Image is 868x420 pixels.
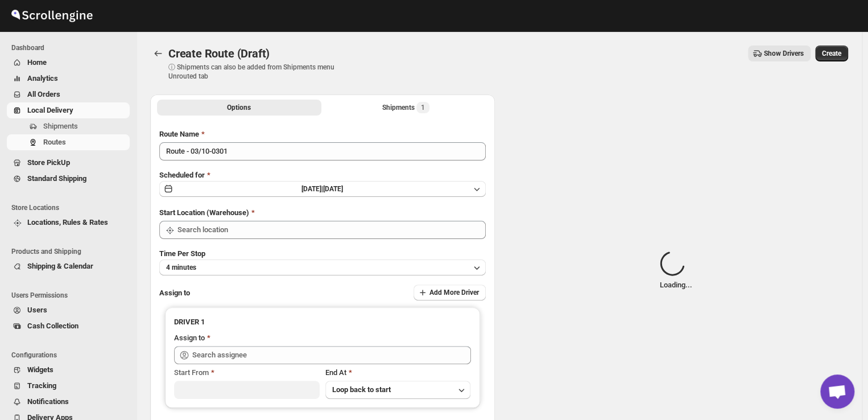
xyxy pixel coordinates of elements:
[7,394,130,410] button: Notifications
[157,100,321,116] button: All Route Options
[7,87,130,102] button: All Orders
[159,130,199,138] span: Route Name
[11,247,131,256] span: Products and Shipping
[7,55,130,71] button: Home
[7,378,130,394] button: Tracking
[324,100,488,116] button: Selected Shipments
[11,43,131,52] span: Dashboard
[159,249,205,258] span: Time Per Stop
[159,260,486,275] button: 4 minutes
[323,185,343,193] span: [DATE]
[159,171,205,179] span: Scheduled for
[7,71,130,87] button: Analytics
[11,351,131,360] span: Configurations
[11,203,131,212] span: Store Locations
[820,374,854,409] div: Open chat
[748,46,811,61] button: Show Drivers
[7,258,130,274] button: Shipping & Calendar
[7,362,130,378] button: Widgets
[159,181,486,197] button: [DATE]|[DATE]
[660,251,692,291] div: Loading...
[7,134,130,150] button: Routes
[174,316,471,328] h3: DRIVER 1
[429,288,479,297] span: Add More Driver
[192,346,471,364] input: Search assignee
[7,118,130,134] button: Shipments
[27,74,58,83] span: Analytics
[325,381,471,399] button: Loop back to start
[43,122,78,130] span: Shipments
[325,367,471,378] div: End At
[27,106,73,114] span: Local Delivery
[414,285,486,300] button: Add More Driver
[27,90,60,98] span: All Orders
[332,385,391,394] span: Loop back to start
[301,185,323,193] span: [DATE] |
[27,365,53,374] span: Widgets
[177,221,486,239] input: Search location
[27,322,78,330] span: Cash Collection
[7,215,130,230] button: Locations, Rules & Rates
[815,46,848,61] button: Create
[168,47,270,60] span: Create Route (Draft)
[27,262,93,270] span: Shipping & Calendar
[27,158,70,167] span: Store PickUp
[27,58,47,67] span: Home
[27,381,56,390] span: Tracking
[764,49,804,58] span: Show Drivers
[7,302,130,318] button: Users
[27,397,69,406] span: Notifications
[382,102,429,113] div: Shipments
[174,332,205,344] div: Assign to
[166,263,196,272] span: 4 minutes
[11,291,131,300] span: Users Permissions
[421,103,425,112] span: 1
[159,142,486,160] input: Eg: Bengaluru Route
[7,318,130,334] button: Cash Collection
[174,368,209,377] span: Start From
[159,289,190,297] span: Assign to
[159,208,249,217] span: Start Location (Warehouse)
[43,138,66,146] span: Routes
[822,49,841,58] span: Create
[168,63,348,81] p: ⓘ Shipments can also be added from Shipments menu Unrouted tab
[27,306,47,314] span: Users
[227,103,251,112] span: Options
[27,218,108,227] span: Locations, Rules & Rates
[150,46,166,61] button: Routes
[27,174,86,183] span: Standard Shipping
